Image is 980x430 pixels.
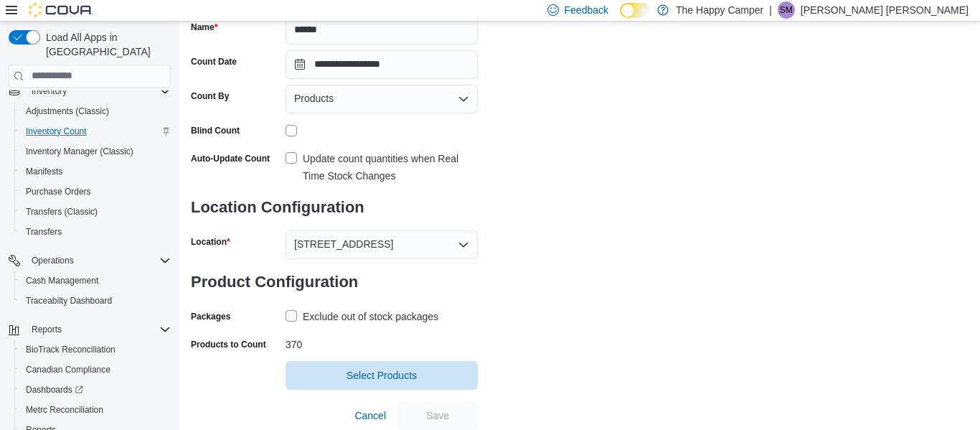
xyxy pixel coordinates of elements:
[458,93,469,105] button: Open list of options
[286,50,478,79] input: Press the down key to open a popover containing a calendar.
[303,150,478,184] div: Update count quantities when Real Time Stock Changes
[26,344,116,355] span: BioTrack Reconciliation
[20,361,171,378] span: Canadian Compliance
[565,3,608,17] span: Feedback
[191,125,240,136] div: Blind Count
[26,106,109,117] span: Adjustments (Classic)
[14,101,176,121] button: Adjustments (Classic)
[3,251,176,271] button: Operations
[349,401,392,430] button: Cancel
[397,401,478,430] button: Save
[20,361,116,378] a: Canadian Compliance
[20,163,68,180] a: Manifests
[26,252,171,269] span: Operations
[191,236,230,248] label: Location
[294,90,334,107] span: Products
[26,295,112,307] span: Traceabilty Dashboard
[26,126,87,137] span: Inventory Count
[20,292,171,309] span: Traceabilty Dashboard
[14,291,176,311] button: Traceabilty Dashboard
[14,271,176,291] button: Cash Management
[14,182,176,202] button: Purchase Orders
[20,143,139,160] a: Inventory Manager (Classic)
[20,203,171,220] span: Transfers (Classic)
[20,272,171,289] span: Cash Management
[20,203,103,220] a: Transfers (Classic)
[286,361,478,390] button: Select Products
[26,252,80,269] button: Operations
[620,3,650,18] input: Dark Mode
[20,341,121,358] a: BioTrack Reconciliation
[3,81,176,101] button: Inventory
[778,1,795,19] div: Sutton Mayes
[191,184,478,230] h3: Location Configuration
[676,1,763,19] p: The Happy Camper
[3,319,176,340] button: Reports
[14,162,176,182] button: Manifests
[191,153,270,164] label: Auto-Update Count
[29,3,93,17] img: Cova
[26,275,98,286] span: Cash Management
[26,83,72,100] button: Inventory
[14,360,176,380] button: Canadian Compliance
[26,321,67,338] button: Reports
[20,341,171,358] span: BioTrack Reconciliation
[458,239,469,251] button: Open list of options
[32,255,74,266] span: Operations
[14,380,176,400] a: Dashboards
[426,408,449,423] span: Save
[191,311,230,322] label: Packages
[26,166,62,177] span: Manifests
[769,1,772,19] p: |
[20,163,171,180] span: Manifests
[26,186,91,197] span: Purchase Orders
[26,83,171,100] span: Inventory
[26,384,83,396] span: Dashboards
[20,381,89,398] a: Dashboards
[14,121,176,141] button: Inventory Count
[14,400,176,420] button: Metrc Reconciliation
[20,381,171,398] span: Dashboards
[40,30,171,59] span: Load All Apps in [GEOGRAPHIC_DATA]
[20,183,97,200] a: Purchase Orders
[26,404,103,416] span: Metrc Reconciliation
[26,226,62,238] span: Transfers
[14,141,176,162] button: Inventory Manager (Classic)
[620,18,621,19] span: Dark Mode
[26,321,171,338] span: Reports
[20,223,67,240] a: Transfers
[20,103,171,120] span: Adjustments (Classic)
[191,90,229,102] label: Count By
[20,123,93,140] a: Inventory Count
[32,324,62,335] span: Reports
[20,183,171,200] span: Purchase Orders
[32,85,67,97] span: Inventory
[20,103,115,120] a: Adjustments (Classic)
[191,22,217,33] label: Name
[191,56,237,67] label: Count Date
[14,340,176,360] button: BioTrack Reconciliation
[20,143,171,160] span: Inventory Manager (Classic)
[286,333,478,350] div: 370
[14,222,176,242] button: Transfers
[26,146,133,157] span: Inventory Manager (Classic)
[20,123,171,140] span: Inventory Count
[14,202,176,222] button: Transfers (Classic)
[20,223,171,240] span: Transfers
[347,368,417,383] span: Select Products
[294,235,393,253] span: [STREET_ADDRESS]
[303,308,438,325] div: Exclude out of stock packages
[26,364,110,375] span: Canadian Compliance
[191,339,266,350] label: Products to Count
[20,272,104,289] a: Cash Management
[26,206,98,218] span: Transfers (Classic)
[20,401,171,419] span: Metrc Reconciliation
[780,1,793,19] span: SM
[354,408,386,423] span: Cancel
[801,1,969,19] p: [PERSON_NAME] [PERSON_NAME]
[20,401,109,419] a: Metrc Reconciliation
[20,292,118,309] a: Traceabilty Dashboard
[191,259,478,305] h3: Product Configuration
